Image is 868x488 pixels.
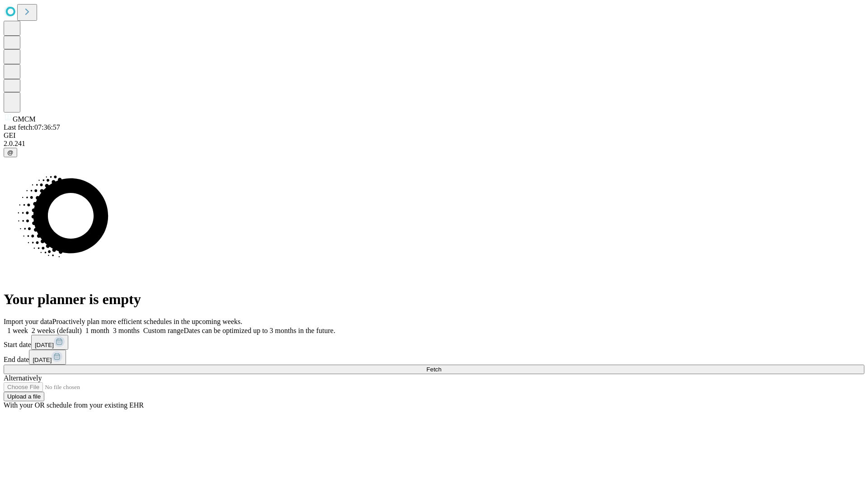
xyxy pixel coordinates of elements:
[4,291,864,308] h1: Your planner is empty
[4,350,864,365] div: End date
[4,140,864,148] div: 2.0.241
[32,327,82,334] span: 2 weeks (default)
[184,327,335,334] span: Dates can be optimized up to 3 months in the future.
[4,392,44,401] button: Upload a file
[4,365,864,374] button: Fetch
[143,327,184,334] span: Custom range
[29,350,66,365] button: [DATE]
[4,335,864,350] div: Start date
[4,401,144,409] span: With your OR schedule from your existing EHR
[7,327,28,334] span: 1 week
[4,123,60,131] span: Last fetch: 07:36:57
[52,318,242,325] span: Proactively plan more efficient schedules in the upcoming weeks.
[13,115,36,123] span: GMCM
[4,374,42,382] span: Alternatively
[35,342,54,348] span: [DATE]
[31,335,68,350] button: [DATE]
[4,131,864,140] div: GEI
[113,327,140,334] span: 3 months
[4,318,52,325] span: Import your data
[85,327,109,334] span: 1 month
[7,149,14,156] span: @
[426,366,441,373] span: Fetch
[33,357,52,363] span: [DATE]
[4,148,17,157] button: @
